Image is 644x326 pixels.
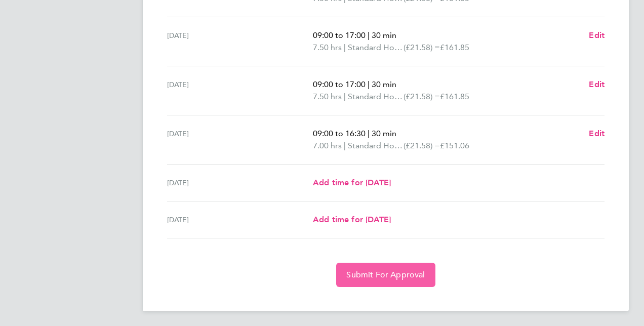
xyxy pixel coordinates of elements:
span: Standard Hourly [348,42,404,54]
a: Edit [589,128,605,140]
a: Add time for [DATE] [313,177,391,189]
a: Edit [589,29,605,42]
span: £161.85 [440,43,469,52]
span: | [344,43,346,52]
div: [DATE] [167,29,313,54]
span: £151.06 [440,141,469,150]
span: | [344,141,346,150]
a: Add time for [DATE] [313,214,391,226]
span: 09:00 to 17:00 [313,30,366,40]
span: £161.85 [440,92,469,101]
span: | [368,30,370,40]
span: 09:00 to 17:00 [313,79,366,89]
span: Edit [589,129,605,138]
a: Edit [589,78,605,91]
span: Edit [589,30,605,40]
span: 30 min [372,30,396,40]
span: 30 min [372,129,396,138]
span: 09:00 to 16:30 [313,129,366,138]
span: 7.50 hrs [313,43,342,52]
span: (£21.58) = [404,92,440,101]
span: Add time for [DATE] [313,215,391,224]
span: | [368,79,370,89]
div: [DATE] [167,214,313,226]
span: (£21.58) = [404,43,440,52]
span: Standard Hourly [348,140,404,152]
span: 30 min [372,79,396,89]
div: [DATE] [167,177,313,189]
span: | [344,92,346,101]
span: Edit [589,79,605,89]
div: [DATE] [167,128,313,152]
span: | [368,129,370,138]
span: Submit For Approval [346,270,425,280]
button: Submit For Approval [336,263,435,287]
span: 7.50 hrs [313,92,342,101]
span: Add time for [DATE] [313,178,391,187]
span: (£21.58) = [404,141,440,150]
div: [DATE] [167,78,313,103]
span: 7.00 hrs [313,141,342,150]
span: Standard Hourly [348,91,404,103]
